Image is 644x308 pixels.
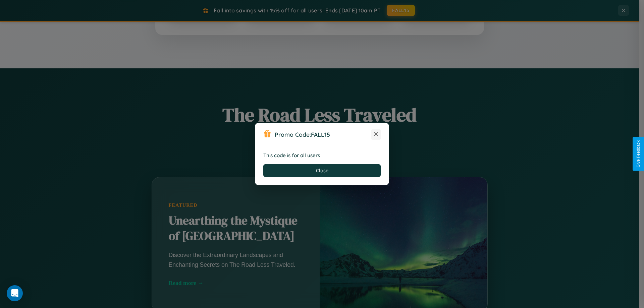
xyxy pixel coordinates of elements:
button: Close [263,164,381,177]
b: FALL15 [311,131,330,138]
div: Open Intercom Messenger [7,285,23,301]
strong: This code is for all users [263,152,320,159]
div: Give Feedback [636,140,641,168]
h3: Promo Code: [275,131,371,138]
